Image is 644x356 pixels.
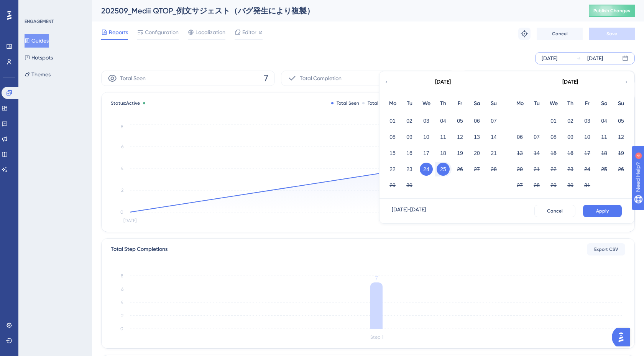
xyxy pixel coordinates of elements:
div: 4 [53,4,56,10]
button: 23 [403,163,416,176]
button: Cancel [534,205,575,217]
div: Total Completion [362,100,405,106]
div: Su [485,99,502,108]
div: Mo [384,99,401,108]
tspan: 0 [120,326,123,331]
button: 23 [564,163,577,176]
button: 12 [453,130,467,143]
span: Editor [242,28,256,37]
span: Save [606,31,617,37]
div: Total Seen [331,100,359,106]
button: Apply [583,205,622,217]
div: Tu [528,99,545,108]
button: 15 [386,147,399,160]
button: 10 [581,130,594,143]
button: 27 [470,163,483,176]
div: Total Step Completions [111,245,168,254]
button: 29 [547,179,560,192]
tspan: Step 1 [370,335,383,340]
button: 09 [564,130,577,143]
button: 04 [437,114,450,127]
button: 03 [420,114,433,127]
div: Th [435,99,452,108]
span: Cancel [547,208,563,214]
button: 18 [437,147,450,160]
div: ENGAGEMENT [25,18,54,25]
span: Reports [109,28,128,37]
div: Fr [579,99,596,108]
button: Cancel [537,28,583,40]
button: 02 [403,114,416,127]
button: 22 [386,163,399,176]
span: Need Help? [18,2,48,11]
button: 15 [547,147,560,160]
div: Sa [468,99,485,108]
tspan: 4 [121,300,123,305]
button: 26 [453,163,467,176]
span: Total Seen [120,74,146,83]
tspan: 7 [375,275,378,282]
button: 06 [513,130,526,143]
button: 25 [598,163,611,176]
div: 202509_Medii QTOP_例文サジェスト（バグ発生により複製） [101,5,570,16]
span: 7 [264,72,268,84]
button: 05 [453,114,467,127]
div: Th [562,99,579,108]
span: Apply [596,208,609,214]
div: [DATE] [562,77,578,87]
button: 08 [547,130,560,143]
tspan: 8 [121,124,123,129]
div: Sa [596,99,613,108]
button: 01 [386,114,399,127]
button: 07 [487,114,500,127]
button: Save [589,28,635,40]
button: Guides [25,34,49,48]
button: Publish Changes [589,5,635,17]
button: 10 [420,130,433,143]
span: Publish Changes [593,8,630,14]
tspan: 8 [121,273,123,279]
button: 17 [420,147,433,160]
button: 14 [487,130,500,143]
button: 05 [614,114,628,127]
button: 07 [530,130,543,143]
div: Mo [511,99,528,108]
button: 19 [614,147,628,160]
div: Tu [401,99,418,108]
button: 08 [386,130,399,143]
span: Cancel [552,31,568,37]
button: 21 [487,147,500,160]
button: 28 [530,179,543,192]
div: [DATE] - [DATE] [392,205,426,217]
button: 22 [547,163,560,176]
button: 28 [487,163,500,176]
button: 13 [513,147,526,160]
div: [DATE] [587,54,603,63]
button: 03 [581,114,594,127]
button: 17 [581,147,594,160]
button: 16 [403,147,416,160]
button: 20 [513,163,526,176]
button: 09 [403,130,416,143]
button: 29 [386,179,399,192]
button: 24 [420,163,433,176]
span: Active [126,101,140,106]
span: Configuration [145,28,179,37]
tspan: 4 [121,166,123,171]
button: Themes [25,68,51,81]
span: Export CSV [594,246,618,252]
tspan: 0 [120,209,123,215]
div: [DATE] [542,54,557,63]
button: 13 [470,130,483,143]
button: 18 [598,147,611,160]
span: Localization [195,28,225,37]
button: 31 [581,179,594,192]
button: 16 [564,147,577,160]
button: 11 [437,130,450,143]
button: 11 [598,130,611,143]
button: 19 [453,147,467,160]
button: 26 [614,163,628,176]
button: 25 [437,163,450,176]
button: 30 [564,179,577,192]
